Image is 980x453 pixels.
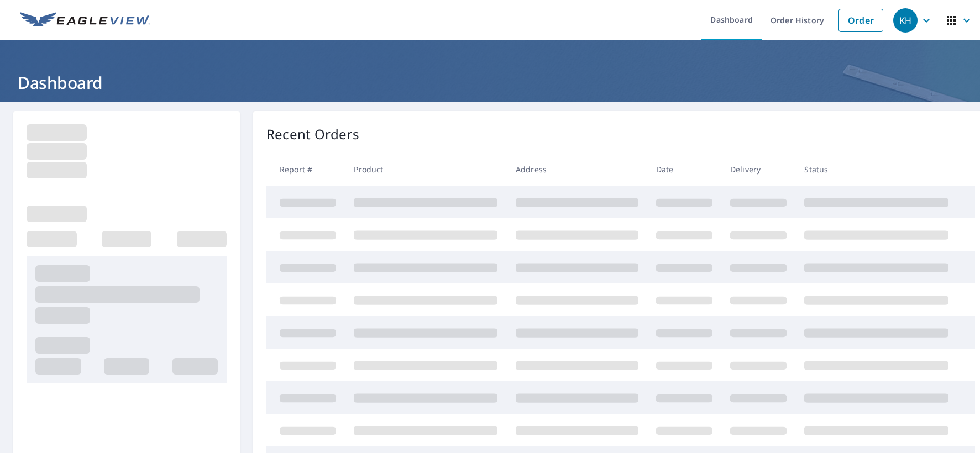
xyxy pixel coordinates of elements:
[266,124,359,144] p: Recent Orders
[647,153,721,186] th: Date
[266,153,345,186] th: Report #
[893,8,918,33] div: KH
[721,153,795,186] th: Delivery
[507,153,647,186] th: Address
[345,153,506,186] th: Product
[795,153,957,186] th: Status
[13,71,967,94] h1: Dashboard
[20,12,150,29] img: EV Logo
[838,9,883,32] a: Order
